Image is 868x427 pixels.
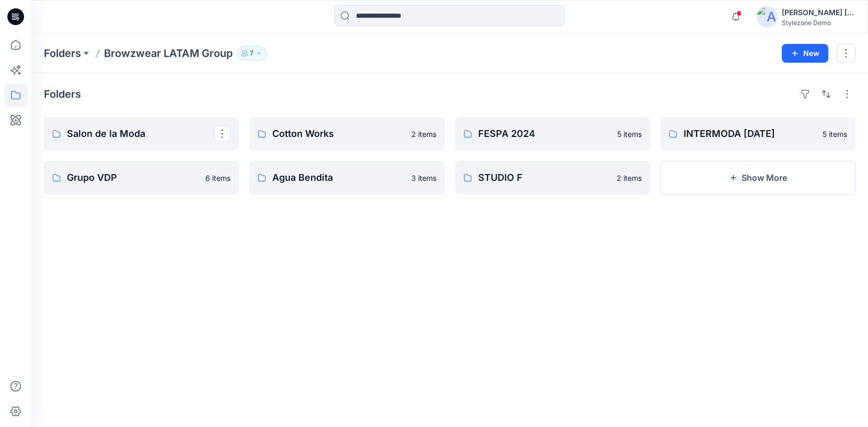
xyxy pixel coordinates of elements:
[250,48,253,59] p: 7
[44,88,81,100] h4: Folders
[272,170,404,185] p: Agua Bendita
[455,161,650,194] a: STUDIO F2 items
[411,129,436,140] p: 2 items
[617,129,642,140] p: 5 items
[205,172,230,183] p: 6 items
[104,46,233,61] p: Browzwear LATAM Group
[249,117,444,151] a: Cotton Works2 items
[757,6,778,27] img: avatar
[823,129,847,140] p: 5 items
[44,46,81,61] a: Folders
[478,126,611,141] p: FESPA 2024
[44,161,239,194] a: Grupo VDP6 items
[411,172,436,183] p: 3 items
[782,44,828,63] button: New
[272,126,404,141] p: Cotton Works
[617,172,642,183] p: 2 items
[237,46,267,61] button: 7
[249,161,444,194] a: Agua Bendita3 items
[661,161,855,194] button: Show More
[67,170,199,185] p: Grupo VDP
[44,117,239,151] a: Salon de la Moda
[478,170,610,185] p: STUDIO F
[661,117,855,151] a: INTERMODA [DATE]5 items
[455,117,650,151] a: FESPA 20245 items
[67,126,214,141] p: Salon de la Moda
[782,6,855,19] div: [PERSON_NAME] [PERSON_NAME]
[782,19,855,27] div: Stylezone Demo
[684,126,816,141] p: INTERMODA [DATE]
